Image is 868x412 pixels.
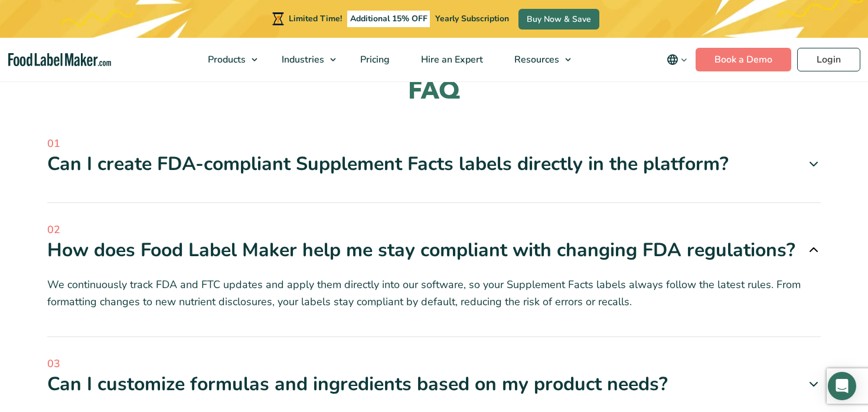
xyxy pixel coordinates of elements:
[47,238,821,263] div: How does Food Label Maker help me stay compliant with changing FDA regulations?
[204,53,247,66] span: Products
[345,38,403,81] a: Pricing
[435,13,509,24] span: Yearly Subscription
[417,53,484,66] span: Hire an Expert
[47,152,821,176] div: Can I create FDA-compliant Supplement Facts labels directly in the platform?
[266,38,342,81] a: Industries
[47,356,821,372] span: 03
[499,38,577,81] a: Resources
[406,38,496,81] a: Hire an Expert
[47,75,821,107] h2: FAQ
[828,372,856,400] div: Open Intercom Messenger
[47,356,821,397] a: 03 Can I customize formulas and ingredients based on my product needs?
[47,372,821,397] div: Can I customize formulas and ingredients based on my product needs?
[797,48,860,71] a: Login
[47,136,821,152] span: 01
[47,222,821,238] span: 02
[47,222,821,263] a: 02 How does Food Label Maker help me stay compliant with changing FDA regulations?
[347,11,430,27] span: Additional 15% OFF
[192,38,263,81] a: Products
[518,9,599,30] a: Buy Now & Save
[278,53,325,66] span: Industries
[357,53,391,66] span: Pricing
[289,13,342,24] span: Limited Time!
[511,53,560,66] span: Resources
[47,276,821,310] p: We continuously track FDA and FTC updates and apply them directly into our software, so your Supp...
[47,136,821,176] a: 01 Can I create FDA-compliant Supplement Facts labels directly in the platform?
[696,48,791,71] a: Book a Demo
